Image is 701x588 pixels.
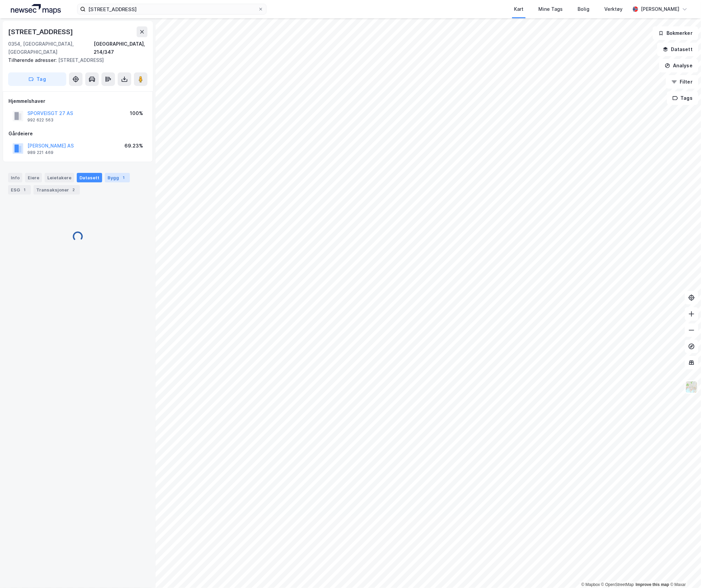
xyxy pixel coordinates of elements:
div: Info [8,173,22,182]
div: Eiere [25,173,42,182]
button: Filter [666,75,698,89]
a: Mapbox [581,582,600,587]
div: 100% [130,109,143,117]
div: Datasett [77,173,102,182]
div: Hjemmelshaver [8,97,147,105]
div: Transaksjoner [33,185,80,195]
button: Tag [8,72,66,86]
div: [STREET_ADDRESS] [8,56,142,64]
button: Bokmerker [653,26,698,40]
div: Bolig [578,5,589,13]
div: Kart [514,5,523,13]
button: Tags [667,91,698,105]
div: 992 622 563 [27,117,53,123]
div: [GEOGRAPHIC_DATA], 214/347 [94,40,147,56]
img: logo.a4113a55bc3d86da70a041830d287a7e.svg [11,4,61,14]
div: Verktøy [604,5,623,13]
div: ESG [8,185,31,195]
div: 0354, [GEOGRAPHIC_DATA], [GEOGRAPHIC_DATA] [8,40,94,56]
div: Leietakere [45,173,74,182]
a: OpenStreetMap [601,582,634,587]
div: Gårdeiere [8,130,147,138]
a: Improve this map [636,582,669,587]
div: 989 221 469 [27,150,53,155]
div: Kontrollprogram for chat [667,556,701,588]
button: Analyse [659,59,698,72]
div: Mine Tags [538,5,563,13]
div: 2 [70,186,77,193]
div: [STREET_ADDRESS] [8,26,74,37]
img: Z [685,381,698,393]
div: 1 [21,186,28,193]
button: Datasett [657,43,698,56]
input: Søk på adresse, matrikkel, gårdeiere, leietakere eller personer [86,4,258,14]
div: [PERSON_NAME] [641,5,679,13]
div: Bygg [105,173,130,182]
img: spinner.a6d8c91a73a9ac5275cf975e30b51cfb.svg [72,203,83,270]
span: Tilhørende adresser: [8,57,58,63]
iframe: Chat Widget [667,556,701,588]
div: 69.23% [124,142,143,150]
div: 1 [120,174,127,181]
